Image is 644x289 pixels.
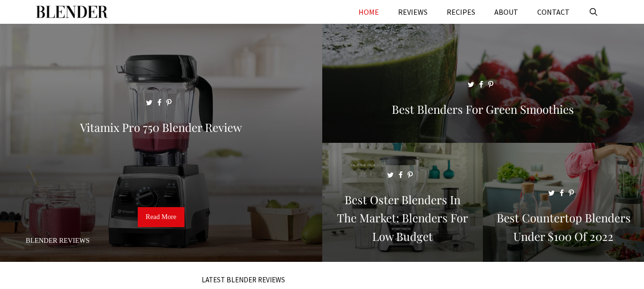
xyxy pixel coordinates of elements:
[26,237,90,244] a: Blender Reviews
[138,207,184,227] a: Read More
[48,276,439,283] h3: LATEST BLENDER REVIEWS
[322,250,483,260] a: Best Oster Blenders in the Market: Blenders for Low Budget
[483,250,644,260] a: Best Countertop Blenders Under $100 of 2022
